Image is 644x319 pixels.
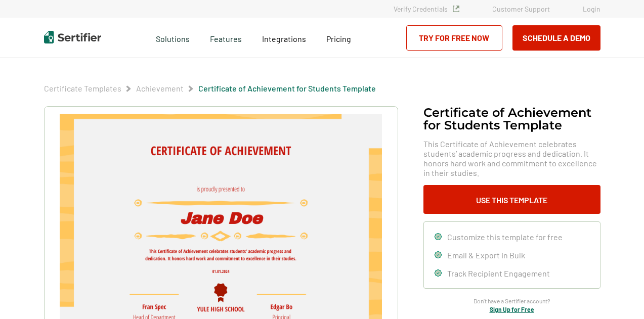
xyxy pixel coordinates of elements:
span: Solutions [156,31,190,44]
a: Try for Free Now [406,25,502,51]
span: This Certificate of Achievement celebrates students’ academic progress and dedication. It honors ... [423,139,600,177]
div: Breadcrumb [44,83,376,94]
span: Track Recipient Engagement [447,268,550,278]
span: Certificate Templates [44,83,121,94]
span: Don’t have a Sertifier account? [474,296,550,306]
img: Sertifier | Digital Credentialing Platform [44,31,101,43]
a: Verify Credentials [394,5,459,13]
img: Verified [453,6,459,12]
a: Customer Support [492,5,550,13]
a: Pricing [326,31,351,44]
span: Customize this template for free [447,232,563,242]
span: Integrations [262,34,306,43]
a: Sign Up for Free [490,306,534,313]
span: Features [210,31,242,44]
span: Certificate of Achievement for Students Template [198,83,376,94]
a: Certificate Templates [44,83,121,93]
span: Pricing [326,34,351,43]
span: Achievement [136,83,184,94]
a: Login [583,5,600,13]
a: Certificate of Achievement for Students Template [198,83,376,93]
span: Email & Export in Bulk [447,250,525,260]
h1: Certificate of Achievement for Students Template [423,106,600,131]
a: Achievement [136,83,184,93]
a: Integrations [262,31,306,44]
button: Use This Template [423,185,600,214]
